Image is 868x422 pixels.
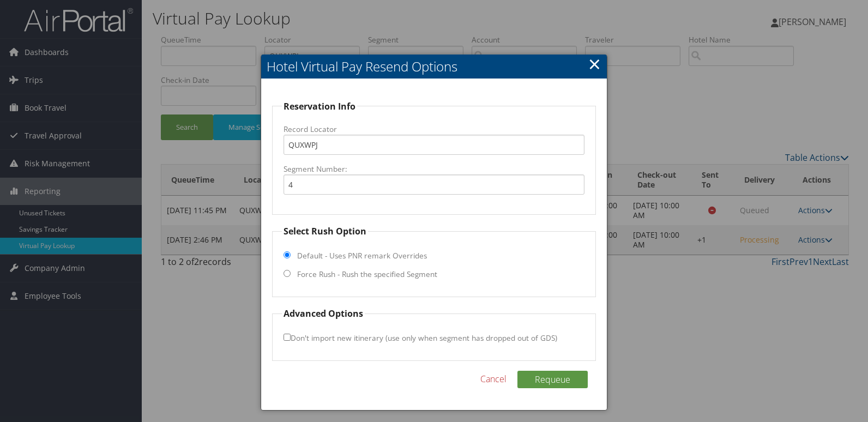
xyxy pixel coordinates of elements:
button: Requeue [517,371,588,388]
legend: Select Rush Option [282,225,368,238]
label: Default - Uses PNR remark Overrides [297,250,427,261]
label: Don't import new itinerary (use only when segment has dropped out of GDS) [284,328,557,348]
legend: Reservation Info [282,100,357,113]
label: Record Locator [284,124,585,135]
h2: Hotel Virtual Pay Resend Options [261,55,607,79]
legend: Advanced Options [282,307,365,320]
a: Close [588,53,601,75]
label: Force Rush - Rush the specified Segment [297,269,437,280]
a: Cancel [480,372,507,385]
label: Segment Number: [284,164,585,174]
input: Don't import new itinerary (use only when segment has dropped out of GDS) [284,334,291,341]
